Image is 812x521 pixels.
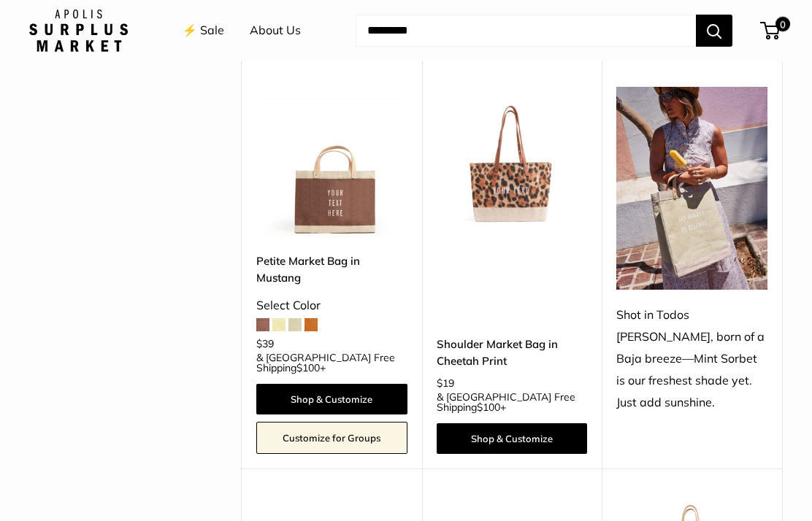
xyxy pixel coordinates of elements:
a: About Us [250,20,301,42]
img: Petite Market Bag in Mustang [256,87,407,238]
div: Shot in Todos [PERSON_NAME], born of a Baja breeze—Mint Sorbet is our freshest shade yet. Just ad... [616,304,767,414]
span: 0 [775,17,790,31]
span: $100 [296,361,320,374]
a: ⚡️ Sale [183,20,224,42]
a: 0 [762,22,780,39]
a: Shoulder Market Bag in Cheetah Print [437,336,588,370]
img: description_Make it yours with custom printed text. [437,87,588,238]
span: $100 [477,401,500,414]
button: Search [696,15,732,47]
a: Petite Market Bag in MustangPetite Market Bag in Mustang [256,87,407,238]
a: description_Make it yours with custom printed text.Shoulder Market Bag in Cheetah Print [437,87,588,238]
a: Shop & Customize [437,423,588,454]
span: & [GEOGRAPHIC_DATA] Free Shipping + [437,392,588,412]
a: Shop & Customize [256,384,407,414]
span: $19 [437,377,454,390]
span: & [GEOGRAPHIC_DATA] Free Shipping + [256,352,407,373]
div: Select Color [256,295,407,317]
span: $39 [256,337,274,350]
img: Apolis: Surplus Market [29,9,128,52]
a: Petite Market Bag in Mustang [256,252,407,287]
a: Customize for Groups [256,422,407,454]
input: Search... [356,15,696,47]
img: Shot in Todos Santos, born of a Baja breeze—Mint Sorbet is our freshest shade yet. Just add sunsh... [616,87,767,290]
